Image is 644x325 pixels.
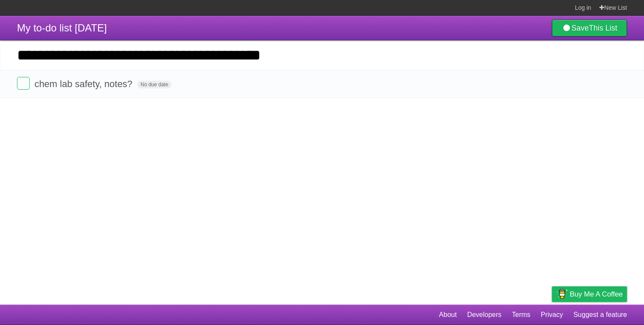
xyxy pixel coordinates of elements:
b: This List [589,24,617,32]
span: Buy me a coffee [570,287,623,302]
a: SaveThis List [552,20,627,37]
a: Buy me a coffee [552,286,627,302]
a: Developers [467,307,501,323]
a: Privacy [541,307,563,323]
a: About [439,307,457,323]
a: Suggest a feature [574,307,627,323]
label: Done [17,77,30,90]
span: No due date [137,81,172,88]
a: Terms [512,307,531,323]
img: Buy me a coffee [556,287,568,301]
span: chem lab safety, notes? [34,79,135,89]
span: My to-do list [DATE] [17,22,107,34]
